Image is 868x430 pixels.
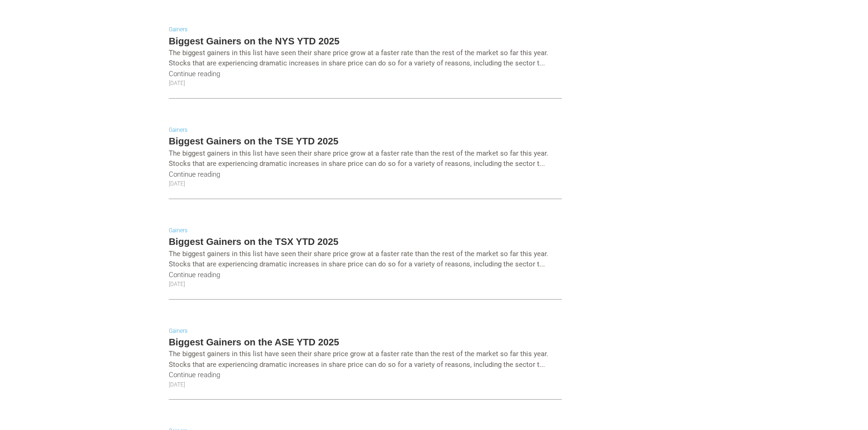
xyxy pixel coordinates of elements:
p: The biggest gainers in this list have seen their share price grow at a faster rate than the rest ... [169,48,562,69]
p: The biggest gainers in this list have seen their share price grow at a faster rate than the rest ... [169,249,562,270]
a: Continue reading [169,70,220,78]
a: Continue reading [169,271,220,279]
a: Gainers [169,227,187,234]
a: Gainers [169,328,187,334]
a: Gainers [169,26,187,33]
h5: Biggest Gainers on the NYS YTD 2025 [169,35,562,48]
p: The biggest gainers in this list have seen their share price grow at a faster rate than the rest ... [169,349,562,370]
p: [DATE] [169,79,562,87]
h5: Biggest Gainers on the TSE YTD 2025 [169,135,562,148]
h5: Biggest Gainers on the ASE YTD 2025 [169,336,562,349]
a: Continue reading [169,371,220,379]
h5: Biggest Gainers on the TSX YTD 2025 [169,235,562,248]
a: Gainers [169,127,187,133]
p: The biggest gainers in this list have seen their share price grow at a faster rate than the rest ... [169,148,562,169]
p: [DATE] [169,179,562,188]
p: [DATE] [169,380,562,389]
p: [DATE] [169,280,562,288]
a: Continue reading [169,170,220,179]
